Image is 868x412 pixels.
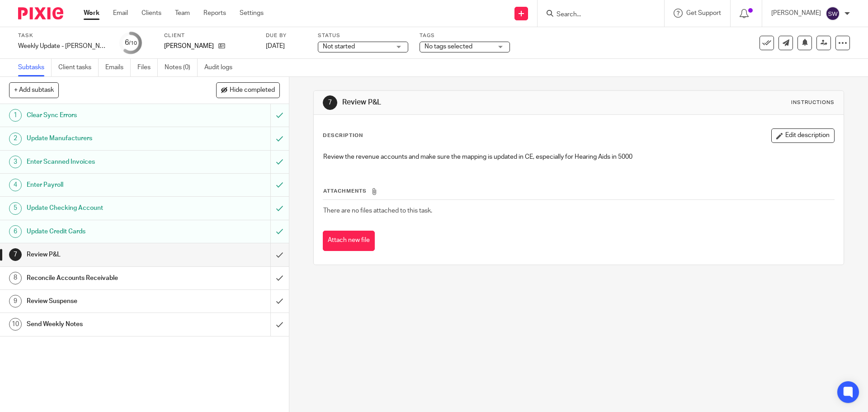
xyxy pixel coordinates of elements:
[266,43,285,49] span: [DATE]
[165,59,198,76] a: Notes (0)
[9,202,22,215] div: 5
[240,9,264,18] a: Settings
[27,178,183,192] h1: Enter Payroll
[164,32,255,39] label: Client
[791,99,835,106] div: Instructions
[9,179,22,191] div: 4
[27,155,183,169] h1: Enter Scanned Invoices
[266,32,307,39] label: Due by
[204,59,239,76] a: Audit logs
[113,9,128,18] a: Email
[129,41,137,46] small: /10
[323,132,363,139] p: Description
[84,9,99,18] a: Work
[18,7,63,19] img: Pixie
[137,59,158,76] a: Files
[686,10,721,16] span: Get Support
[826,6,840,21] img: svg%3E
[771,9,821,18] p: [PERSON_NAME]
[9,318,22,331] div: 10
[9,82,59,98] button: + Add subtask
[425,43,472,50] span: No tags selected
[18,32,108,39] label: Task
[216,82,280,98] button: Hide completed
[27,132,183,145] h1: Update Manufacturers
[125,38,137,48] div: 6
[9,109,22,122] div: 1
[230,87,275,94] span: Hide completed
[323,43,355,50] span: Not started
[9,248,22,261] div: 7
[323,231,375,251] button: Attach new file
[18,42,108,51] div: Weekly Update - Kelly
[175,9,190,18] a: Team
[9,133,22,145] div: 2
[27,201,183,215] h1: Update Checking Account
[203,9,226,18] a: Reports
[342,98,598,107] h1: Review P&L
[323,208,432,214] span: There are no files attached to this task.
[9,156,22,168] div: 3
[164,42,214,51] p: [PERSON_NAME]
[323,95,337,110] div: 7
[9,272,22,284] div: 8
[27,248,183,261] h1: Review P&L
[420,32,510,39] label: Tags
[323,189,367,194] span: Attachments
[27,317,183,331] h1: Send Weekly Notes
[142,9,161,18] a: Clients
[27,109,183,122] h1: Clear Sync Errors
[9,295,22,308] div: 9
[771,128,835,143] button: Edit description
[18,59,52,76] a: Subtasks
[323,152,834,161] p: Review the revenue accounts and make sure the mapping is updated in CE, especially for Hearing Ai...
[9,225,22,238] div: 6
[27,271,183,285] h1: Reconcile Accounts Receivable
[58,59,99,76] a: Client tasks
[27,225,183,238] h1: Update Credit Cards
[18,42,108,51] div: Weekly Update - [PERSON_NAME]
[27,294,183,308] h1: Review Suspense
[318,32,408,39] label: Status
[556,11,637,19] input: Search
[105,59,131,76] a: Emails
